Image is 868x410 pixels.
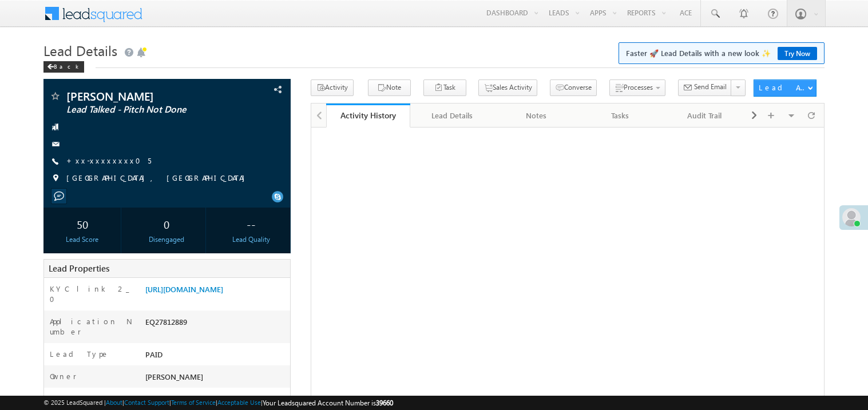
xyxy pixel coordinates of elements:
[142,349,290,365] div: PAID
[50,284,133,304] label: KYC link 2_0
[66,90,220,102] span: [PERSON_NAME]
[43,61,90,70] a: Back
[66,173,251,184] span: [GEOGRAPHIC_DATA], [GEOGRAPHIC_DATA]
[578,104,663,128] a: Tasks
[335,110,402,121] div: Activity History
[43,41,117,59] span: Lead Details
[550,79,597,96] button: Converse
[263,399,393,407] span: Your Leadsquared Account Number is
[754,79,817,97] button: Lead Actions
[171,399,216,406] a: Terms of Service
[672,109,736,122] div: Audit Trail
[130,234,203,245] div: Disengaged
[588,109,652,122] div: Tasks
[759,82,807,93] div: Lead Actions
[376,399,393,407] span: 39660
[49,262,109,274] span: Lead Properties
[50,316,133,337] label: Application Number
[624,83,653,91] span: Processes
[311,79,354,96] button: Activity
[494,104,578,128] a: Notes
[142,316,290,332] div: EQ27812889
[326,104,410,128] a: Activity History
[368,79,411,96] button: Note
[626,47,817,59] span: Faster 🚀 Lead Details with a new look ✨
[215,234,287,245] div: Lead Quality
[217,399,261,406] a: Acceptable Use
[43,61,84,73] div: Back
[46,213,118,234] div: 50
[106,399,122,406] a: About
[43,397,393,408] span: © 2025 LeadSquared | | | | |
[410,104,494,128] a: Lead Details
[145,372,203,381] span: [PERSON_NAME]
[504,109,568,122] div: Notes
[66,156,151,165] a: +xx-xxxxxxxx05
[215,213,287,234] div: --
[50,349,109,359] label: Lead Type
[124,399,169,406] a: Contact Support
[130,213,203,234] div: 0
[609,79,665,96] button: Processes
[678,79,732,96] button: Send Email
[46,234,118,245] div: Lead Score
[694,82,727,92] span: Send Email
[50,371,77,381] label: Owner
[423,79,466,96] button: Task
[66,104,220,116] span: Lead Talked - Pitch Not Done
[778,47,817,60] a: Try Now
[478,79,537,96] button: Sales Activity
[419,109,484,122] div: Lead Details
[145,284,223,294] a: [URL][DOMAIN_NAME]
[663,104,747,128] a: Audit Trail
